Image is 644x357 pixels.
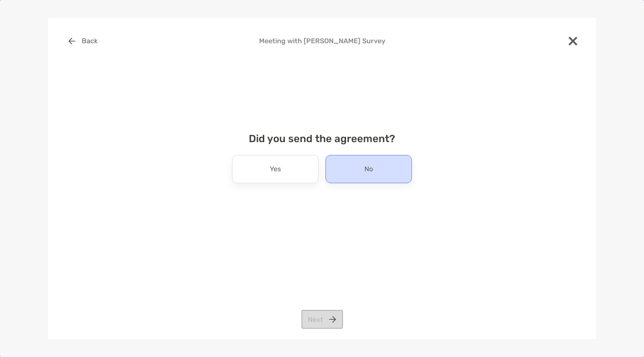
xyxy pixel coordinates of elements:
img: button icon [69,38,75,45]
p: Yes [270,162,281,176]
img: close modal [569,37,577,45]
p: No [364,162,373,176]
h4: Meeting with [PERSON_NAME] Survey [62,37,582,45]
button: Back [62,32,104,51]
h4: Did you send the agreement? [62,133,582,145]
